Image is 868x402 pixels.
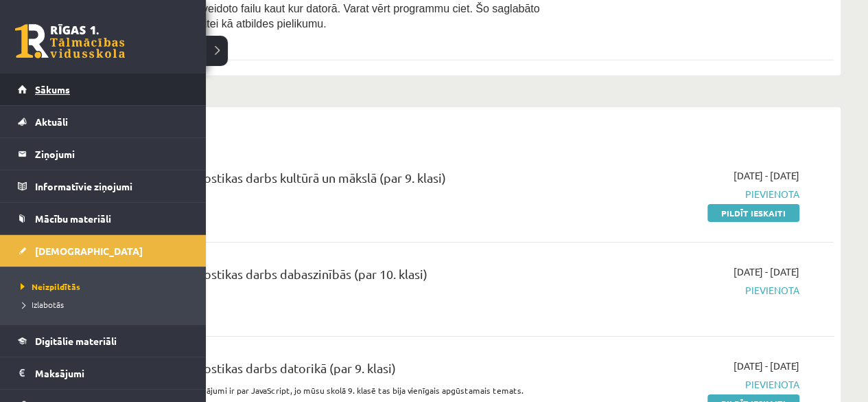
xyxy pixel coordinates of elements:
[35,212,111,225] span: Mācību materiāli
[17,299,64,310] span: Izlabotās
[18,138,189,170] a: Ziņojumi
[18,357,189,389] a: Maksājumi
[103,384,561,397] p: Diagnostikas darbā visi jautājumi ir par JavaScript, jo mūsu skolā 9. klasē tas bija vienīgais ap...
[734,168,799,183] span: [DATE] - [DATE]
[35,138,189,170] legend: Ziņojumi
[18,106,189,137] a: Aktuāli
[734,265,799,279] span: [DATE] - [DATE]
[581,187,799,201] span: Pievienota
[35,335,117,347] span: Digitālie materiāli
[15,24,125,58] a: Rīgas 1. Tālmācības vidusskola
[18,170,189,202] a: Informatīvie ziņojumi
[17,281,80,292] span: Neizpildītās
[35,357,189,389] legend: Maksājumi
[707,204,799,222] a: Pildīt ieskaiti
[35,170,189,202] legend: Informatīvie ziņojumi
[581,283,799,298] span: Pievienota
[103,265,561,290] div: 11.b1 klases diagnostikas darbs dabaszinībās (par 10. klasi)
[581,377,799,392] span: Pievienota
[35,115,68,128] span: Aktuāli
[17,298,192,311] a: Izlabotās
[18,74,189,105] a: Sākums
[35,83,70,96] span: Sākums
[103,359,561,384] div: 11.b1 klases diagnostikas darbs datorikā (par 9. klasi)
[35,245,143,257] span: [DEMOGRAPHIC_DATA]
[18,203,189,234] a: Mācību materiāli
[103,168,561,194] div: 10.b1 klases diagnostikas darbs kultūrā un mākslā (par 9. klasi)
[734,359,799,373] span: [DATE] - [DATE]
[18,325,189,357] a: Digitālie materiāli
[18,235,189,267] a: [DEMOGRAPHIC_DATA]
[17,280,192,293] a: Neizpildītās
